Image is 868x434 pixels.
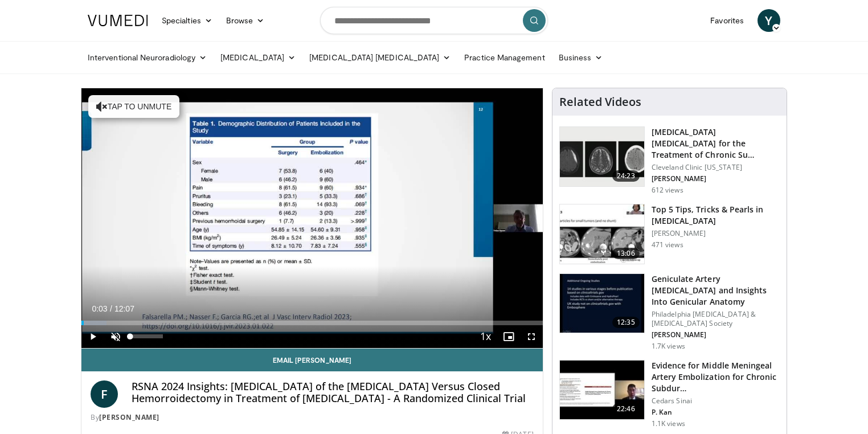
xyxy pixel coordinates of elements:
a: [MEDICAL_DATA] [214,46,302,69]
p: Cleveland Clinic [US_STATE] [652,163,780,172]
h3: Geniculate Artery [MEDICAL_DATA] and Insights Into Genicular Anatomy [652,273,780,308]
span: 22:46 [612,403,640,415]
img: 63821d75-5c38-4ca7-bb29-ce8e35b17261.150x105_q85_crop-smart_upscale.jpg [560,127,644,186]
p: [PERSON_NAME] [652,174,780,183]
span: 0:03 [92,304,107,313]
p: Philadelphia [MEDICAL_DATA] & [MEDICAL_DATA] Society [652,310,780,328]
div: Progress Bar [81,321,543,325]
a: F [91,380,118,408]
div: By [91,412,534,423]
div: Volume Level [130,334,162,338]
h3: Top 5 Tips, Tricks & Pearls in [MEDICAL_DATA] [652,204,780,227]
img: 13311615-811f-411b-abb9-798e807d72d4.150x105_q85_crop-smart_upscale.jpg [560,361,644,420]
span: / [110,304,112,313]
a: Interventional Neuroradiology [81,46,214,69]
h3: [MEDICAL_DATA] [MEDICAL_DATA] for the Treatment of Chronic Su… [652,126,780,161]
button: Fullscreen [520,325,543,348]
span: 24:23 [612,170,640,182]
a: Favorites [703,9,751,32]
h4: RSNA 2024 Insights: [MEDICAL_DATA] of the [MEDICAL_DATA] Versus Closed Hemorroidectomy in Treatme... [132,380,534,405]
p: 471 views [652,240,683,249]
a: Business [552,46,610,69]
button: Tap to unmute [88,95,179,118]
a: Practice Management [457,46,551,69]
p: P. Kan [652,408,780,417]
p: 1.1K views [652,419,685,428]
button: Unmute [104,325,127,348]
a: Browse [219,9,272,32]
a: 13:06 Top 5 Tips, Tricks & Pearls in [MEDICAL_DATA] [PERSON_NAME] 471 views [559,204,780,264]
a: Specialties [155,9,219,32]
a: Email [PERSON_NAME] [81,349,543,371]
h4: Related Videos [559,95,641,109]
input: Search topics, interventions [320,7,548,34]
p: [PERSON_NAME] [652,330,780,339]
span: 12:07 [114,304,134,313]
a: 22:46 Evidence for Middle Meningeal Artery Embolization for Chronic Subdur… Cedars Sinai P. Kan 1... [559,360,780,428]
img: 14765255-5e53-4ea1-a55d-e7f6a9a54f47.150x105_q85_crop-smart_upscale.jpg [560,274,644,333]
button: Enable picture-in-picture mode [497,325,520,348]
button: Play [81,325,104,348]
p: [PERSON_NAME] [652,229,780,238]
h3: Evidence for Middle Meningeal Artery Embolization for Chronic Subdur… [652,360,780,394]
p: 1.7K views [652,342,685,351]
p: Cedars Sinai [652,396,780,406]
a: [PERSON_NAME] [99,412,159,422]
a: Y [758,9,780,32]
a: [MEDICAL_DATA] [MEDICAL_DATA] [302,46,457,69]
a: 24:23 [MEDICAL_DATA] [MEDICAL_DATA] for the Treatment of Chronic Su… Cleveland Clinic [US_STATE] ... [559,126,780,195]
span: 13:06 [612,248,640,259]
span: 12:35 [612,317,640,328]
img: e176b5fd-2514-4f19-8c7e-b3d0060df837.150x105_q85_crop-smart_upscale.jpg [560,204,644,264]
p: 612 views [652,186,683,195]
img: VuMedi Logo [88,15,148,26]
button: Playback Rate [474,325,497,348]
a: 12:35 Geniculate Artery [MEDICAL_DATA] and Insights Into Genicular Anatomy Philadelphia [MEDICAL_... [559,273,780,351]
video-js: Video Player [81,88,543,349]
